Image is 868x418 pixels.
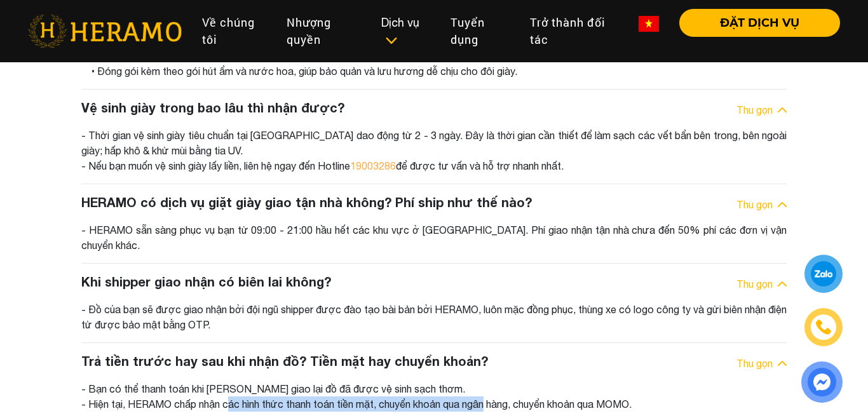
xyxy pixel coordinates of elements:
img: arrow_up.svg [778,361,787,366]
img: subToggleIcon [384,34,398,47]
a: Thu gọn [736,197,773,212]
a: ĐẶT DỊCH VỤ [669,17,840,29]
a: Nhượng quyền [276,9,371,53]
h3: HERAMO có dịch vụ giặt giày giao tận nhà không? Phí ship như thế nào? [81,194,532,210]
a: phone-icon [806,309,842,346]
div: - Bạn có thể thanh toán khi [PERSON_NAME] giao lại đồ đã được vệ sinh sạch thơm. - Hiện tại, HERA... [81,381,787,412]
div: • Đóng gói kèm theo gói hút ẩm và nước hoa, giúp bảo quản và lưu hương dễ chịu cho đôi giày. [92,64,787,79]
div: - Thời gian vệ sinh giày tiêu chuẩn tại [GEOGRAPHIC_DATA] dao động từ 2 - 3 ngày. Đây là thời gia... [81,128,787,173]
a: Thu gọn [736,356,773,371]
img: arrow_up.svg [778,202,787,207]
img: arrow_up.svg [778,281,787,287]
img: arrow_up.svg [778,107,787,112]
div: - HERAMO sẵn sàng phục vụ bạn từ 09:00 - 21:00 hầu hết các khu vực ở [GEOGRAPHIC_DATA]. Phí giao ... [81,222,787,253]
a: Về chúng tôi [192,9,276,53]
a: Thu gọn [736,276,773,292]
a: Thu gọn [736,102,773,118]
h3: Trả tiền trước hay sau khi nhận đồ? Tiền mặt hay chuyển khoản? [81,353,488,368]
h3: Vệ sinh giày trong bao lâu thì nhận được? [81,100,344,115]
button: ĐẶT DỊCH VỤ [679,9,840,37]
img: phone-icon [815,318,832,335]
div: - Đồ của bạn sẽ được giao nhận bởi đội ngũ shipper được đào tạo bài bản bởi HERAMO, luôn mặc đồng... [81,302,787,332]
img: vn-flag.png [639,16,659,32]
a: Tuyển dụng [440,9,520,53]
a: Trở thành đối tác [520,9,628,53]
div: Dịch vụ [381,14,430,48]
h3: Khi shipper giao nhận có biên lai không? [81,274,331,289]
img: heramo-logo.png [28,15,182,48]
a: 19003286 [350,160,396,172]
